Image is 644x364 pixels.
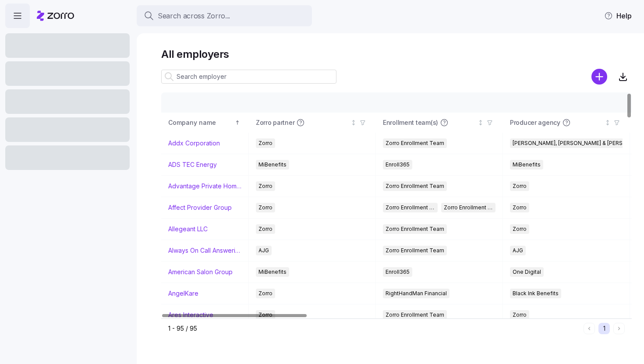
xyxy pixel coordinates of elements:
[234,120,241,126] div: Sorted ascending
[161,47,632,61] h1: All employers
[513,267,541,277] span: One Digital
[258,310,272,320] span: Zorro
[386,224,444,234] span: Zorro Enrollment Team
[383,118,438,127] span: Enrollment team(s)
[513,224,527,234] span: Zorro
[386,203,435,212] span: Zorro Enrollment Team
[258,181,272,191] span: Zorro
[168,311,213,319] a: Ares Interactive
[258,289,272,298] span: Zorro
[598,323,610,334] button: 1
[386,246,444,255] span: Zorro Enrollment Team
[249,113,376,133] th: Zorro partnerNot sorted
[513,289,559,298] span: Black Ink Benefits
[168,203,232,212] a: Affect Provider Group
[137,5,312,26] button: Search across Zorro...
[513,246,523,255] span: AJG
[591,69,607,85] svg: add icon
[386,289,447,298] span: RightHandMan Financial
[258,203,272,212] span: Zorro
[168,182,241,191] a: Advantage Private Home Care
[258,267,287,277] span: MiBenefits
[386,267,410,277] span: Enroll365
[158,11,230,21] span: Search across Zorro...
[513,181,527,191] span: Zorro
[478,120,484,126] div: Not sorted
[513,310,527,320] span: Zorro
[161,70,336,84] input: Search employer
[256,118,294,127] span: Zorro partner
[386,181,444,191] span: Zorro Enrollment Team
[386,310,444,320] span: Zorro Enrollment Team
[510,118,560,127] span: Producer agency
[258,160,287,170] span: MiBenefits
[161,113,249,133] th: Company nameSorted ascending
[503,113,630,133] th: Producer agencyNot sorted
[613,323,625,334] button: Next page
[513,203,527,212] span: Zorro
[386,160,410,170] span: Enroll365
[258,138,272,148] span: Zorro
[584,323,595,334] button: Previous page
[168,246,241,255] a: Always On Call Answering Service
[168,160,217,169] a: ADS TEC Energy
[376,113,503,133] th: Enrollment team(s)Not sorted
[168,289,198,298] a: AngelKare
[444,203,493,212] span: Zorro Enrollment Experts
[168,139,220,148] a: Addx Corporation
[168,324,580,333] div: 1 - 95 / 95
[513,160,541,170] span: MiBenefits
[258,246,269,255] span: AJG
[604,11,632,21] span: Help
[597,7,639,25] button: Help
[350,120,357,126] div: Not sorted
[386,138,444,148] span: Zorro Enrollment Team
[258,224,272,234] span: Zorro
[168,268,233,276] a: American Salon Group
[605,120,611,126] div: Not sorted
[168,225,208,233] a: Allegeant LLC
[168,118,233,127] div: Company name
